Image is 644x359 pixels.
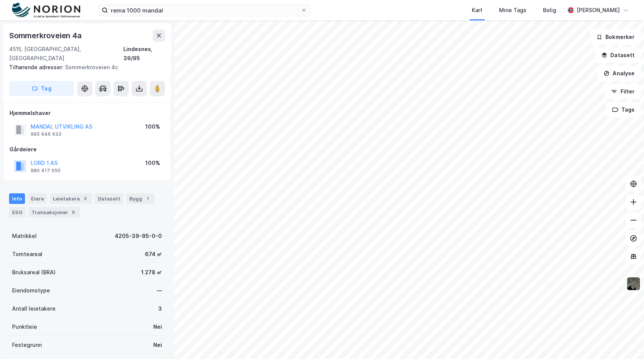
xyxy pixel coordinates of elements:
[606,323,644,359] iframe: Chat Widget
[626,277,641,291] img: 9k=
[12,286,50,295] div: Eiendomstype
[595,48,641,63] button: Datasett
[590,30,641,45] button: Bokmerker
[145,250,162,259] div: 674 ㎡
[9,109,165,118] div: Hjemmelshaver
[123,45,165,63] div: Lindesnes, 39/95
[12,304,56,313] div: Antall leietakere
[606,102,641,117] button: Tags
[12,268,56,277] div: Bruksareal (BRA)
[144,195,151,202] div: 1
[9,145,165,154] div: Gårdeiere
[28,193,47,204] div: Eiere
[158,304,162,313] div: 3
[50,193,92,204] div: Leietakere
[145,159,160,168] div: 100%
[543,6,556,15] div: Bolig
[9,45,123,63] div: 4515, [GEOGRAPHIC_DATA], [GEOGRAPHIC_DATA]
[157,286,162,295] div: —
[9,207,25,218] div: ESG
[153,322,162,331] div: Nei
[9,64,65,70] span: Tilhørende adresser:
[153,340,162,350] div: Nei
[70,208,77,216] div: 9
[95,193,123,204] div: Datasett
[108,5,301,16] input: Søk på adresse, matrikkel, gårdeiere, leietakere eller personer
[31,131,61,137] div: 995 646 633
[141,268,162,277] div: 1 278 ㎡
[577,6,620,15] div: [PERSON_NAME]
[28,207,80,218] div: Transaksjoner
[597,66,641,81] button: Analyse
[606,323,644,359] div: Kontrollprogram for chat
[499,6,526,15] div: Mine Tags
[126,193,154,204] div: Bygg
[9,63,159,72] div: Sommerkroveien 4c
[12,340,42,350] div: Festegrunn
[115,232,162,241] div: 4205-39-95-0-0
[472,6,482,15] div: Kart
[12,232,37,241] div: Matrikkel
[81,195,89,202] div: 3
[145,122,160,131] div: 100%
[605,84,641,99] button: Filter
[9,81,74,96] button: Tag
[12,250,42,259] div: Tomteareal
[31,168,61,174] div: 980 417 050
[9,193,25,204] div: Info
[12,3,80,18] img: norion-logo.80e7a08dc31c2e691866.png
[12,322,37,331] div: Punktleie
[9,30,83,42] div: Sommerkroveien 4a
